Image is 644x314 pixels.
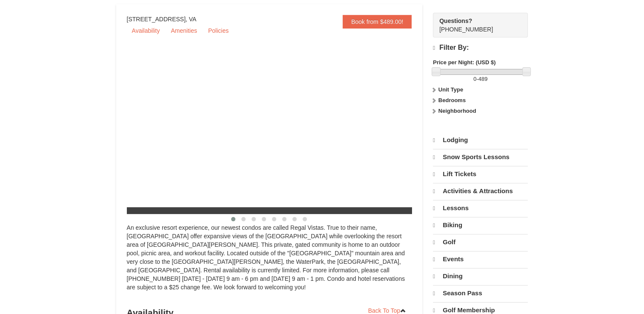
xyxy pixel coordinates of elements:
strong: Neighborhood [438,108,476,114]
strong: Unit Type [438,86,463,93]
a: Events [433,251,528,267]
a: Dining [433,268,528,284]
a: Policies [203,24,234,37]
a: Biking [433,217,528,233]
strong: Questions? [439,17,472,24]
a: Lodging [433,132,528,148]
label: - [433,75,528,83]
a: Golf [433,234,528,250]
span: 0 [473,76,476,82]
h4: Filter By: [433,44,528,52]
a: Snow Sports Lessons [433,149,528,165]
a: Amenities [166,24,202,37]
a: Lift Tickets [433,166,528,182]
a: Activities & Attractions [433,183,528,199]
a: Availability [127,24,165,37]
a: Season Pass [433,285,528,301]
span: 489 [478,76,488,82]
strong: Bedrooms [438,97,466,103]
span: [PHONE_NUMBER] [439,17,512,33]
div: An exclusive resort experience, our newest condos are called Regal Vistas. True to their name, [G... [127,223,412,300]
a: Lessons [433,200,528,216]
a: Book from $489.00! [343,15,412,29]
strong: Price per Night: (USD $) [433,59,495,66]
